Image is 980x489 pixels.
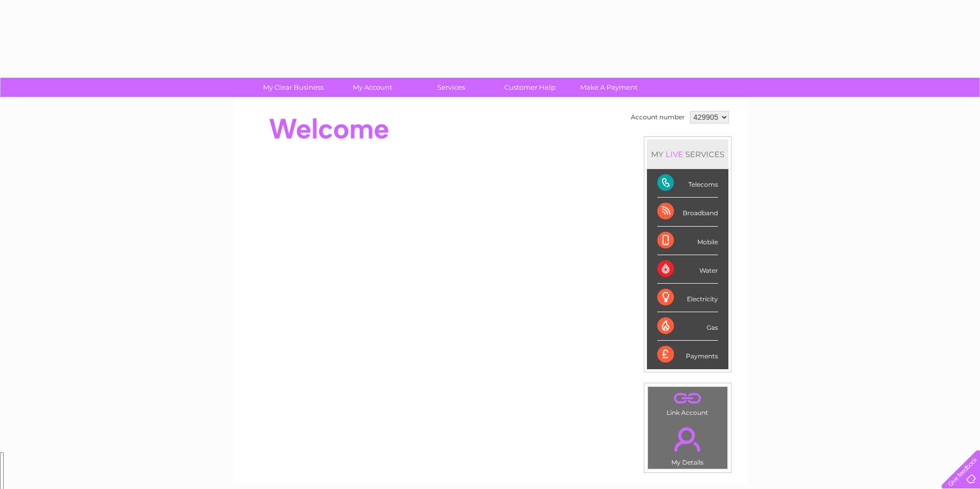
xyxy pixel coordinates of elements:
[566,78,652,97] a: Make A Payment
[651,421,725,457] a: .
[657,198,718,226] div: Broadband
[647,418,728,469] td: My Details
[251,78,336,97] a: My Clear Business
[647,386,728,419] td: Link Account
[487,78,573,97] a: Customer Help
[657,227,718,255] div: Mobile
[657,341,718,369] div: Payments
[657,255,718,284] div: Water
[628,108,687,126] td: Account number
[657,169,718,198] div: Telecoms
[664,149,685,159] div: LIVE
[651,389,725,408] a: .
[657,312,718,341] div: Gas
[657,284,718,312] div: Electricity
[329,78,415,97] a: My Account
[408,78,494,97] a: Services
[647,139,728,169] div: MY SERVICES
